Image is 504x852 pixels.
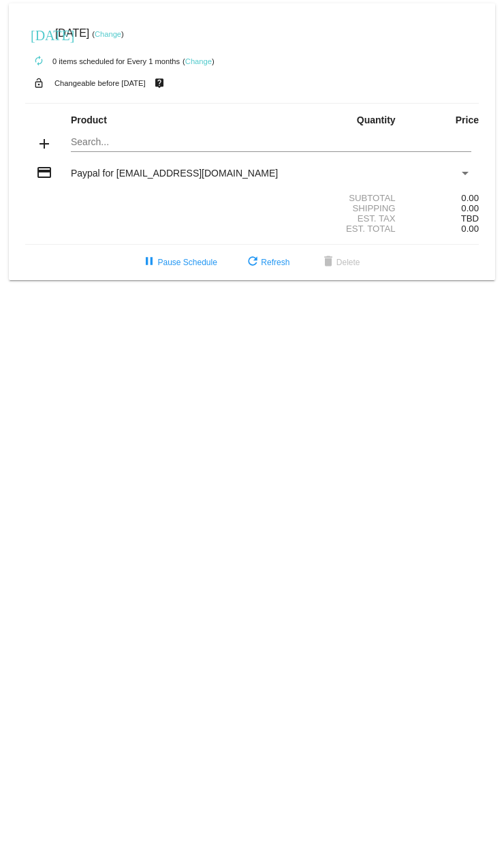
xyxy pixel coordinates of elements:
[54,79,146,87] small: Changeable before [DATE]
[151,74,168,92] mat-icon: live_help
[183,57,215,65] small: ( )
[461,203,479,213] span: 0.00
[456,115,479,125] strong: Price
[357,115,396,125] strong: Quantity
[71,115,107,125] strong: Product
[252,193,403,203] div: Subtotal
[95,30,121,38] a: Change
[245,254,261,271] mat-icon: refresh
[320,254,336,271] mat-icon: delete
[403,193,479,203] div: 0.00
[130,250,227,275] button: Pause Schedule
[141,254,157,271] mat-icon: pause
[25,57,180,65] small: 0 items scheduled for Every 1 months
[461,213,479,224] span: TBD
[309,250,371,275] button: Delete
[31,53,47,70] mat-icon: autorenew
[92,30,124,38] small: ( )
[234,250,300,275] button: Refresh
[252,213,403,224] div: Est. Tax
[461,224,479,234] span: 0.00
[71,168,278,179] span: Paypal for [EMAIL_ADDRESS][DOMAIN_NAME]
[31,26,47,42] mat-icon: [DATE]
[36,164,52,181] mat-icon: credit_card
[36,136,52,152] mat-icon: add
[141,258,217,267] span: Pause Schedule
[71,168,471,179] mat-select: Payment Method
[31,74,47,92] mat-icon: lock_open
[185,57,212,65] a: Change
[252,224,403,234] div: Est. Total
[320,258,360,267] span: Delete
[252,203,403,213] div: Shipping
[71,137,471,148] input: Search...
[245,258,289,267] span: Refresh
